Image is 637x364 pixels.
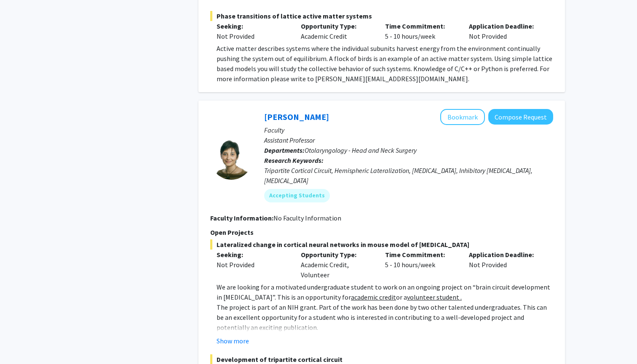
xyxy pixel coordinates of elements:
[210,227,553,237] p: Open Projects
[305,146,417,154] span: Otolaryngology - Head and Neck Surgery
[407,293,462,301] u: volunteer student .
[469,21,541,31] p: Application Deadline:
[488,109,553,125] button: Compose Request to Tara Deemyad
[217,21,288,31] p: Seeking:
[301,21,372,31] p: Opportunity Type:
[264,165,553,186] div: Tripartite Cortical Circuit, Hemispheric Lateralization, [MEDICAL_DATA], Inhibitory [MEDICAL_DATA...
[264,125,553,135] p: Faculty
[264,156,324,165] b: Research Keywords:
[217,302,553,332] p: The project is part of an NIH grant. Part of the work has been done by two other talented undergr...
[440,109,485,125] button: Add Tara Deemyad to Bookmarks
[463,21,547,41] div: Not Provided
[379,250,463,280] div: 5 - 10 hours/week
[217,260,288,270] div: Not Provided
[469,250,541,260] p: Application Deadline:
[217,43,553,84] p: Active matter describes systems where the individual subunits harvest energy from the environment...
[217,31,288,41] div: Not Provided
[210,214,273,222] b: Faculty Information:
[301,250,372,260] p: Opportunity Type:
[217,250,288,260] p: Seeking:
[210,11,553,21] span: Phase transitions of lattice active matter systems
[264,135,553,145] p: Assistant Professor
[385,21,457,31] p: Time Commitment:
[264,146,305,154] b: Departments:
[385,250,457,260] p: Time Commitment:
[379,21,463,41] div: 5 - 10 hours/week
[463,250,547,280] div: Not Provided
[210,239,553,250] span: Lateralized change in cortical neural networks in mouse model of [MEDICAL_DATA]
[273,214,341,222] span: No Faculty Information
[217,282,553,302] p: We are looking for a motivated undergraduate student to work on an ongoing project on “brain circ...
[217,336,249,346] button: Show more
[294,250,379,280] div: Academic Credit, Volunteer
[351,293,396,301] u: academic credit
[294,21,379,41] div: Academic Credit
[6,326,36,358] iframe: Chat
[264,189,330,202] mat-chip: Accepting Students
[264,112,329,122] a: [PERSON_NAME]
